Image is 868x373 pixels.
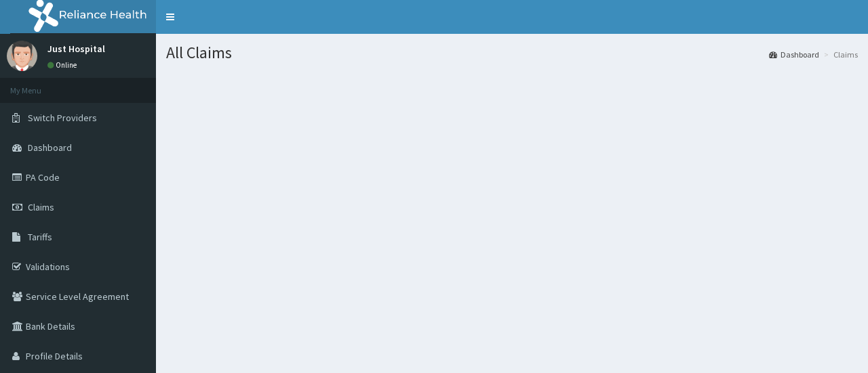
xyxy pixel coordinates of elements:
[28,201,54,213] span: Claims
[28,231,52,243] span: Tariffs
[28,141,72,154] span: Dashboard
[821,49,858,60] li: Claims
[166,44,858,62] h1: All Claims
[47,60,80,70] a: Online
[7,41,37,71] img: User Image
[28,112,97,124] span: Switch Providers
[769,49,819,60] a: Dashboard
[47,44,105,53] p: Just Hospital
